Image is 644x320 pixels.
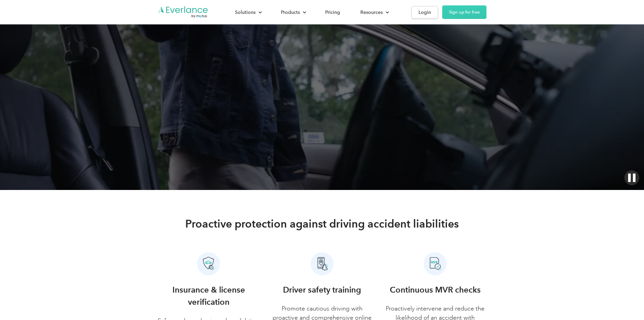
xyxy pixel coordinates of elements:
div: Resources [360,8,383,17]
h3: Insurance & license verification [158,284,260,308]
a: Pricing [318,6,347,18]
a: Go to homepage [158,6,209,19]
div: Login [419,8,431,17]
a: Login [411,6,438,19]
a: Sign up for free [442,5,486,19]
div: Pricing [325,8,340,17]
h2: Proactive protection against driving accident liabilities [185,217,459,231]
div: Products [281,8,300,17]
h3: Driver safety training [283,284,361,296]
div: Solutions [235,8,256,17]
img: Pause video [624,170,639,185]
h3: Continuous MVR checks [390,284,481,296]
